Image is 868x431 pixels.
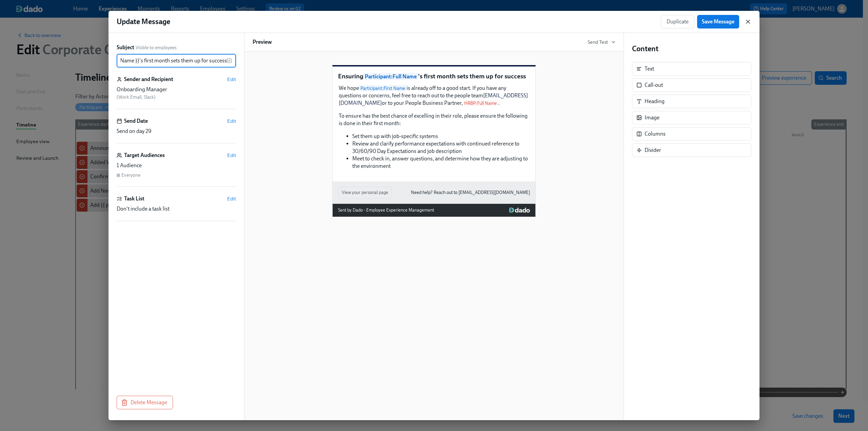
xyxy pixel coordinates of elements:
[363,73,418,80] span: Participant : Full Name
[632,78,751,92] div: Call-out
[117,117,236,143] div: Send DateEditSend on day 29
[117,195,236,221] div: Task ListEditDon't include a task list
[117,44,134,51] label: Subject
[117,162,236,169] div: 1 Audience
[253,38,272,46] h6: Preview
[342,189,388,196] span: View your personal page
[661,15,694,28] button: Duplicate
[667,18,689,25] span: Duplicate
[117,396,173,409] button: Delete Message
[227,118,236,124] button: Edit
[411,189,530,196] a: Need help? Reach out to [EMAIL_ADDRESS][DOMAIN_NAME]
[702,18,734,25] span: Save Message
[117,94,156,100] span: ( Work Email, Slack )
[632,62,751,76] div: Text
[124,152,165,159] h6: Target Audiences
[645,65,654,73] div: Text
[338,72,530,81] p: Ensuring 's first month sets them up for success
[632,95,751,108] div: Heading
[697,15,739,28] button: Save Message
[338,187,392,198] button: View your personal page
[338,84,530,171] div: We hopeParticipant:First Nameis already off to a good start. If you have any questions or concern...
[117,152,236,187] div: Target AudiencesEdit1 AudienceEveryone
[117,17,170,27] h1: Update Message
[117,205,236,213] div: Don't include a task list
[117,86,236,93] div: Onboarding Manager
[632,44,751,54] h4: Content
[632,143,751,157] div: Divider
[227,76,236,83] button: Edit
[136,44,177,51] span: Visible to employees
[645,81,663,89] div: Call-out
[632,111,751,124] div: Image
[226,58,232,63] svg: Insert text variable
[121,172,140,178] div: Everyone
[124,117,148,125] h6: Send Date
[124,195,144,202] h6: Task List
[645,130,666,138] div: Columns
[588,39,615,45] button: Send Test
[124,76,173,83] h6: Sender and Recipient
[117,76,236,109] div: Sender and RecipientEditOnboarding Manager (Work Email, Slack)
[227,195,236,202] button: Edit
[645,114,659,121] div: Image
[122,399,167,406] span: Delete Message
[338,207,434,214] div: Sent by Dado - Employee Experience Management
[645,98,665,105] div: Heading
[227,152,236,159] button: Edit
[645,146,661,154] div: Divider
[509,208,530,213] img: Dado
[117,128,236,135] div: Send on day 29
[632,127,751,141] div: Columns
